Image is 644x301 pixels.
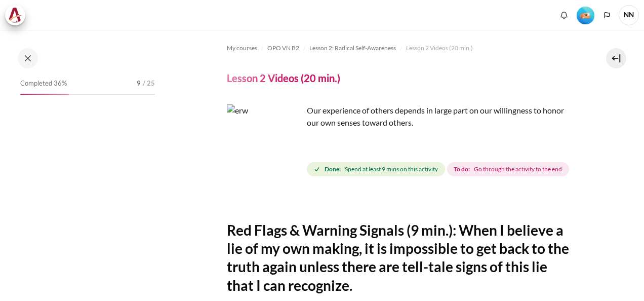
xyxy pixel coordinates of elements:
[227,104,572,129] p: Our experience of others depends in large part on our willingness to honor our own senses toward ...
[307,160,571,178] div: Completion requirements for Lesson 2 Videos (20 min.)
[406,42,473,54] a: Lesson 2 Videos (20 min.)
[5,5,30,25] a: Architeck Architeck
[309,44,396,53] span: Lesson 2: Radical Self-Awareness
[227,40,572,56] nav: Navigation bar
[143,79,155,89] span: / 25
[267,44,299,53] span: OPO VN B2
[619,5,639,25] a: User menu
[137,79,141,89] span: 9
[267,42,299,54] a: OPO VN B2
[20,94,69,95] div: 36%
[573,6,598,24] a: Level #2
[577,7,594,24] img: Level #2
[20,79,67,89] span: Completed 36%
[309,42,396,54] a: Lesson 2: Radical Self-Awareness
[454,165,470,174] strong: To do:
[325,165,341,174] strong: Done:
[345,165,438,174] span: Spend at least 9 mins on this activity
[556,8,572,23] div: Show notification window with no new notifications
[619,5,639,25] span: NN
[406,44,473,53] span: Lesson 2 Videos (20 min.)
[474,165,562,174] span: Go through the activity to the end
[227,44,257,53] span: My courses
[8,8,22,23] img: Architeck
[577,6,594,24] div: Level #2
[227,221,572,295] h2: Red Flags & Warning Signals (9 min.): When I believe a lie of my own making, it is impossible to ...
[227,71,340,85] h4: Lesson 2 Videos (20 min.)
[227,104,303,180] img: erw
[227,42,257,54] a: My courses
[599,8,615,23] button: Languages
